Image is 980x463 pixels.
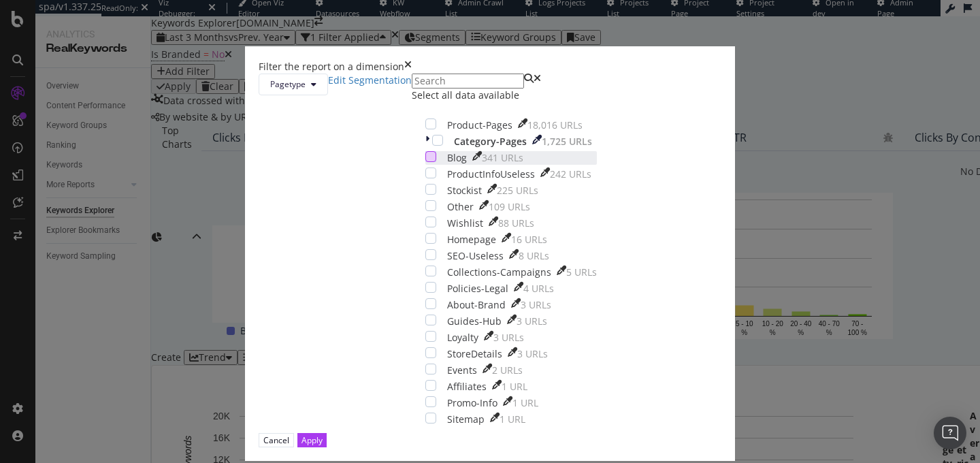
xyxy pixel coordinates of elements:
div: Sitemap [447,413,485,426]
div: Select all data available [412,89,610,102]
input: Search [412,74,524,89]
div: SEO-Useless [447,249,504,263]
div: 1 URL [500,413,525,426]
div: 8 URLs [519,249,549,263]
div: modal [245,46,735,461]
div: Policies-Legal [447,282,508,296]
div: Category-Pages [454,135,527,148]
div: Filter the report on a dimension [259,60,404,74]
div: 3 URLs [493,331,524,345]
div: Promo-Info [447,396,497,410]
div: About-Brand [447,298,506,312]
div: 88 URLs [498,217,534,230]
div: 3 URLs [521,298,551,312]
div: 1 URL [502,380,527,394]
div: Homepage [447,233,496,246]
div: 18,016 URLs [527,118,583,132]
div: 5 URLs [566,266,597,279]
div: 3 URLs [517,347,548,361]
div: Blog [447,151,467,165]
div: 109 URLs [489,200,530,214]
div: 4 URLs [523,282,554,296]
div: Affiliates [447,380,487,394]
div: times [404,60,412,74]
div: 1 URL [512,396,538,410]
button: Cancel [259,433,294,447]
div: Guides-Hub [447,315,502,328]
div: Other [447,200,474,214]
div: 341 URLs [482,151,523,165]
div: Cancel [263,434,289,446]
a: Edit Segmentation [328,74,412,95]
div: 2 URLs [492,364,523,377]
div: Wishlist [447,217,483,230]
div: Collections-Campaigns [447,266,551,279]
button: Apply [297,433,327,447]
button: Pagetype [259,74,328,95]
div: 3 URLs [517,315,547,328]
div: 16 URLs [511,233,547,246]
div: StoreDetails [447,347,502,361]
div: Apply [301,434,323,446]
div: ProductInfoUseless [447,167,535,181]
div: Open Intercom Messenger [934,417,966,449]
div: Events [447,364,477,377]
div: Product-Pages [447,118,512,132]
div: Stockist [447,184,482,197]
div: 1,725 URLs [542,135,592,148]
div: 242 URLs [550,167,591,181]
div: 225 URLs [497,184,538,197]
span: Pagetype [270,78,306,90]
div: Loyalty [447,331,478,345]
